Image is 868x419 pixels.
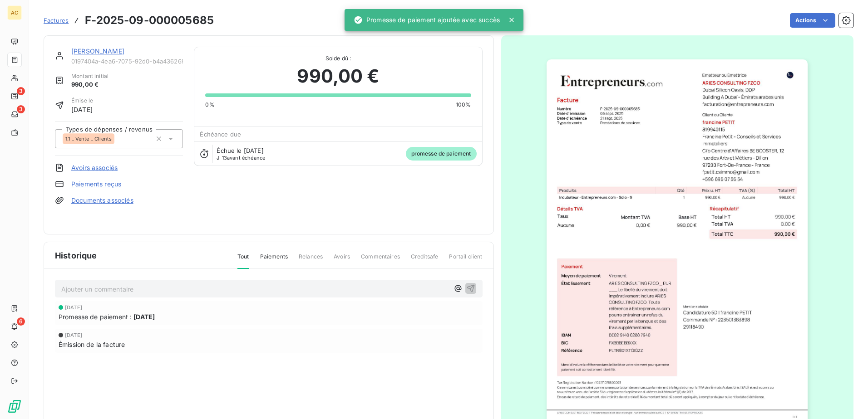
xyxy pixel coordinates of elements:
[71,47,124,55] a: [PERSON_NAME]
[71,196,133,205] a: Documents associés
[237,253,249,269] span: Tout
[790,13,835,28] button: Actions
[334,253,350,268] span: Avoirs
[205,101,214,109] span: 0%
[17,87,25,95] span: 3
[17,105,25,113] span: 3
[456,101,471,109] span: 100%
[44,16,69,25] a: Factures
[361,253,400,268] span: Commentaires
[297,63,379,90] span: 990,00 €
[65,136,112,141] span: 1.1 _ Vente _ Clients
[71,180,121,189] a: Paiements reçus
[406,147,477,161] span: promesse de paiement
[217,155,227,161] span: J-13
[200,131,241,138] span: Échéance due
[411,253,439,268] span: Creditsafe
[205,54,471,63] span: Solde dû :
[59,340,125,349] span: Émission de la facture
[59,312,132,322] span: Promesse de paiement :
[65,332,82,338] span: [DATE]
[65,305,82,310] span: [DATE]
[260,253,288,268] span: Paiements
[837,388,859,410] iframe: Intercom live chat
[133,312,155,322] span: [DATE]
[7,399,22,414] img: Logo LeanPay
[71,97,93,105] span: Émise le
[55,249,97,262] span: Historique
[71,58,183,65] span: 0197404a-4ea6-7075-92d0-b4a436269e62
[354,12,500,28] div: Promesse de paiement ajoutée avec succès
[7,5,22,20] div: AC
[85,12,214,29] h3: F-2025-09-000005685
[44,17,69,24] span: Factures
[71,105,93,114] span: [DATE]
[217,155,265,161] span: avant échéance
[71,163,118,172] a: Avoirs associés
[217,147,263,154] span: Échue le [DATE]
[299,253,323,268] span: Relances
[71,80,108,89] span: 990,00 €
[17,317,25,326] span: 6
[71,72,108,80] span: Montant initial
[449,253,482,268] span: Portail client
